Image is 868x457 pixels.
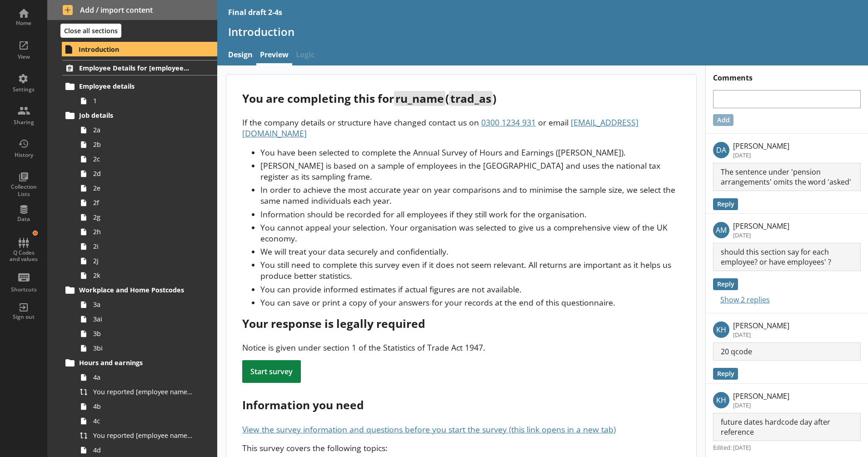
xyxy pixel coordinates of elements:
[93,140,194,149] span: 2b
[713,342,861,361] p: 20 qcode
[79,45,190,54] span: Introduction
[60,24,121,38] button: Close all sections
[62,356,217,370] a: Hours and earnings
[93,373,194,382] span: 4a
[8,151,40,159] div: History
[733,321,789,331] p: [PERSON_NAME]
[733,391,789,401] p: [PERSON_NAME]
[93,300,194,309] span: 3a
[8,313,40,321] div: Sign out
[76,268,217,283] a: 2k
[76,414,217,428] a: 4c
[713,443,861,452] p: Edited: [DATE]
[733,231,789,239] p: [DATE]
[76,225,217,239] a: 2h
[713,198,738,210] button: Reply
[706,65,868,83] h1: Comments
[62,108,217,123] a: Job details
[228,25,858,39] h1: Introduction
[8,86,40,93] div: Settings
[93,256,194,265] span: 2j
[93,198,194,207] span: 2f
[93,242,194,251] span: 2i
[76,428,217,443] a: You reported [employee name]'s basic pay earned for work carried out in the pay period that inclu...
[260,297,680,308] li: You can save or print a copy of your answers for your records at the end of this questionnaire.
[8,286,40,293] div: Shortcuts
[93,155,194,163] span: 2c
[66,283,217,356] li: Workplace and Home Postcodes3a3ai3b3bi
[449,91,493,106] span: trad_as
[260,222,680,244] li: You cannot appeal your selection. Your organisation was selected to give us a comprehensive view ...
[79,82,190,90] span: Employee details
[76,341,217,356] a: 3bi
[93,402,194,411] span: 4b
[76,385,217,399] a: You reported [employee name]'s pay period that included [Reference Date] to be [Untitled answer]....
[394,91,445,106] span: ru_name
[93,126,194,134] span: 2a
[66,79,217,108] li: Employee details1
[93,271,194,280] span: 2k
[256,46,292,65] a: Preview
[242,424,616,435] a: View the survey information and questions before you start the survey (this link opens in a new tab)
[713,163,861,191] p: The sentence under 'pension arrangements' omits the word 'asked'
[242,117,639,139] span: [EMAIL_ADDRESS][DOMAIN_NAME]
[62,60,217,75] a: Employee Details for [employee_name]
[481,117,536,128] span: 0300 1234 931
[76,312,217,326] a: 3ai
[76,181,217,196] a: 2e
[260,259,680,281] li: You still need to complete this survey even if it does not seem relevant. All returns are importa...
[713,278,738,290] button: Reply
[228,7,282,17] div: Final draft 2-4s
[79,358,190,367] span: Hours and earnings
[76,297,217,312] a: 3a
[66,108,217,283] li: Job details2a2b2c2d2e2f2g2h2i2j2k
[93,227,194,236] span: 2h
[733,141,789,151] p: [PERSON_NAME]
[260,160,680,182] li: [PERSON_NAME] is based on a sample of employees in the [GEOGRAPHIC_DATA] and uses the national ta...
[242,342,680,353] div: Notice is given under section 1 of the Statistics of Trade Act 1947.
[8,216,40,223] div: Data
[713,413,861,441] p: future dates hardcode day after reference
[62,283,217,297] a: Workplace and Home Postcodes
[713,293,770,306] button: Show 2 replies
[292,46,318,65] span: Logic
[76,196,217,210] a: 2f
[713,243,861,271] p: should this section say for each employee? or have employees' ?
[733,221,789,231] p: [PERSON_NAME]
[93,169,194,178] span: 2d
[76,152,217,166] a: 2c
[733,401,789,409] p: [DATE]
[79,111,190,120] span: Job details
[260,284,680,295] li: You can provide informed estimates if actual figures are not available.
[62,79,217,94] a: Employee details
[8,20,40,27] div: Home
[713,321,729,338] p: KH
[93,446,194,454] span: 4d
[93,213,194,221] span: 2g
[733,331,789,339] p: [DATE]
[8,183,40,197] div: Collection Lists
[93,417,194,425] span: 4c
[713,222,729,238] p: AM
[93,315,194,323] span: 3ai
[224,46,256,65] a: Design
[260,147,680,158] li: You have been selected to complete the Annual Survey of Hours and Earnings ([PERSON_NAME]).
[242,316,680,331] div: Your response is legally required
[242,442,680,453] p: This survey covers the following topics:
[63,5,202,15] span: Add / import content
[76,370,217,385] a: 4a
[242,397,680,412] div: Information you need
[76,326,217,341] a: 3b
[8,250,40,263] div: Q Codes and values
[260,246,680,257] li: We will treat your data securely and confidentially.
[62,42,217,56] a: Introduction
[76,166,217,181] a: 2d
[733,151,789,159] p: [DATE]
[76,94,217,108] a: 1
[93,96,194,105] span: 1
[713,142,729,158] p: DA
[79,64,190,72] span: Employee Details for [employee_name]
[93,387,194,396] span: You reported [employee name]'s pay period that included [Reference Date] to be [Untitled answer]....
[713,392,729,408] p: KH
[713,368,738,380] button: Reply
